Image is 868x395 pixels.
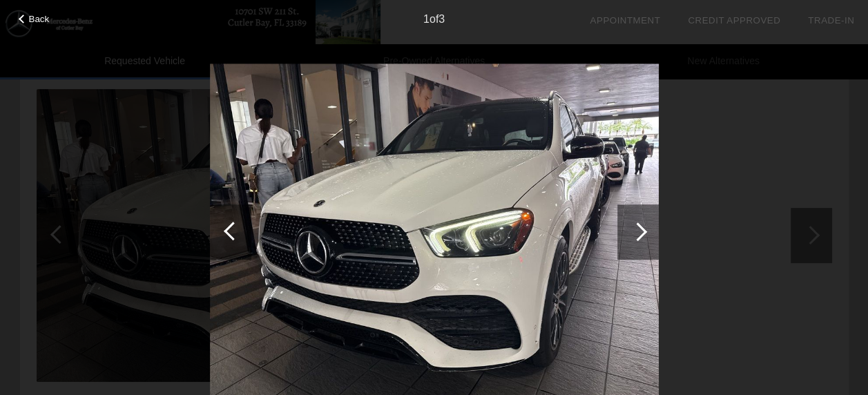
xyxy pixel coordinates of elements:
a: Appointment [590,15,660,26]
span: 1 [423,13,430,25]
a: Credit Approved [688,15,780,26]
span: 3 [438,13,445,25]
a: Trade-In [808,15,854,26]
span: Back [29,14,50,24]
